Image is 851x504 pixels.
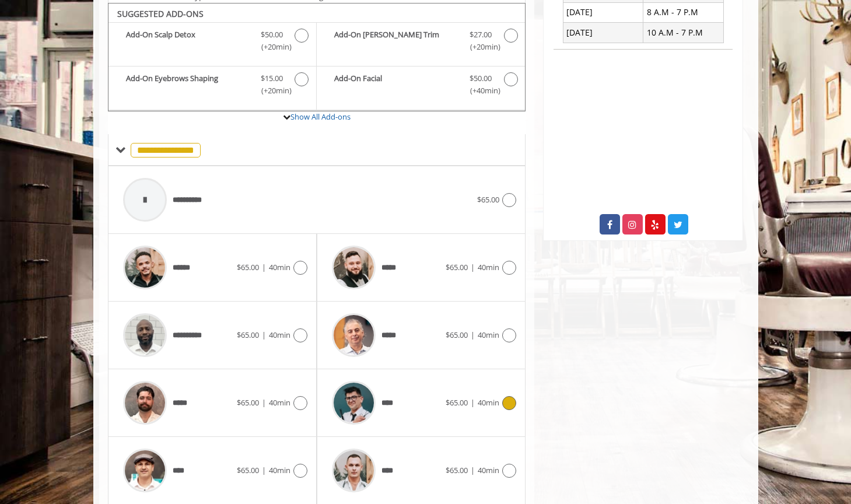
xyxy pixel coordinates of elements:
span: | [471,397,475,408]
span: | [262,465,266,475]
span: | [471,330,475,340]
b: Add-On Facial [334,72,458,97]
td: [DATE] [563,23,643,43]
span: $65.00 [237,262,259,272]
span: $50.00 [470,72,492,85]
b: Add-On [PERSON_NAME] Trim [334,29,458,53]
span: 40min [269,397,290,408]
span: $15.00 [261,72,283,85]
span: 40min [269,262,290,272]
span: | [262,397,266,408]
label: Add-On Eyebrows Shaping [114,72,310,100]
div: The Made Man Master Haircut Add-onS [108,3,526,111]
span: $65.00 [237,397,259,408]
span: $65.00 [237,330,259,340]
td: 8 A.M - 7 P.M [643,2,724,22]
span: 40min [478,330,499,340]
span: (+20min ) [463,41,498,53]
td: 10 A.M - 7 P.M [643,23,724,43]
a: Show All Add-ons [290,111,351,122]
label: Add-On Beard Trim [323,29,519,56]
b: SUGGESTED ADD-ONS [117,8,204,19]
span: $65.00 [446,397,468,408]
span: $50.00 [261,29,283,41]
span: | [471,465,475,475]
span: $65.00 [446,262,468,272]
span: | [262,262,266,272]
span: (+40min ) [463,85,498,97]
span: | [262,330,266,340]
span: 40min [269,330,290,340]
span: 40min [269,465,290,475]
span: $65.00 [477,194,499,205]
span: | [471,262,475,272]
span: (+20min ) [254,41,289,53]
label: Add-On Scalp Detox [114,29,310,56]
b: Add-On Scalp Detox [126,29,249,53]
span: $65.00 [237,465,259,475]
span: $27.00 [470,29,492,41]
td: [DATE] [563,2,643,22]
span: $65.00 [446,330,468,340]
label: Add-On Facial [323,72,519,100]
span: 40min [478,397,499,408]
b: Add-On Eyebrows Shaping [126,72,249,97]
span: (+20min ) [254,85,289,97]
span: $65.00 [446,465,468,475]
span: 40min [478,465,499,475]
span: 40min [478,262,499,272]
